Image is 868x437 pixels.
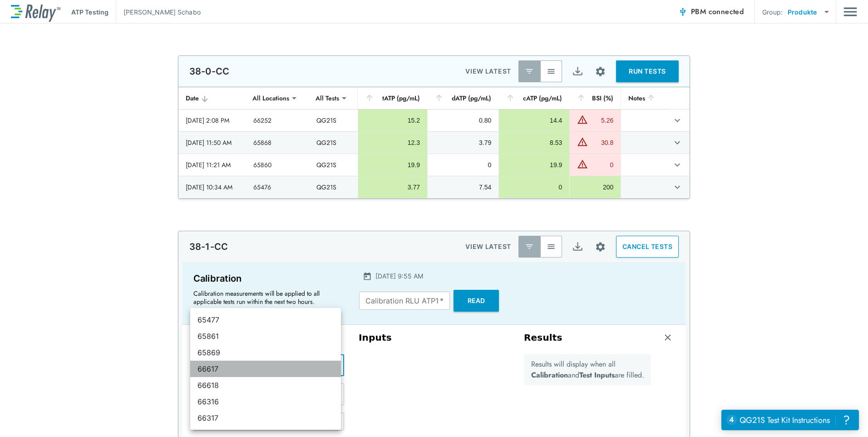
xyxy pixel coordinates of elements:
li: 66316 [190,393,341,410]
li: 66618 [190,377,341,393]
li: 65861 [190,328,341,344]
iframe: Resource center [721,410,859,430]
li: 65477 [190,312,341,328]
li: 66317 [190,410,341,426]
li: 65869 [190,344,341,361]
li: 66617 [190,361,341,377]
